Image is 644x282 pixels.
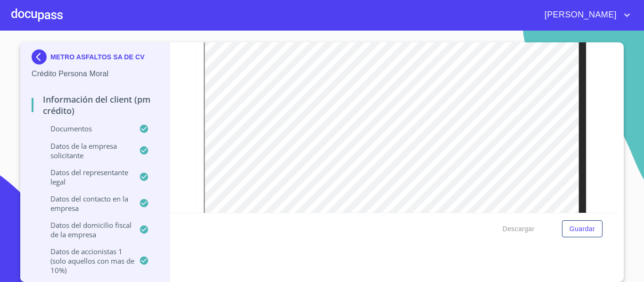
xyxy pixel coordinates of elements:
p: Datos de accionistas 1 (solo aquellos con mas de 10%) [32,247,139,275]
span: Guardar [570,223,595,235]
iframe: Identificación Oficial Representante Legal [204,22,587,275]
p: METRO ASFALTOS SA DE CV [50,53,145,61]
p: Crédito Persona Moral [32,68,158,80]
p: Datos de la empresa solicitante [32,141,139,160]
span: Descargar [503,223,535,235]
p: Datos del contacto en la empresa [32,194,139,213]
img: Docupass spot blue [32,49,50,64]
span: [PERSON_NAME] [537,8,621,23]
p: Datos del representante legal [32,168,139,186]
button: Descargar [499,220,538,238]
p: Datos del domicilio fiscal de la empresa [32,220,139,239]
button: account of current user [537,8,633,23]
div: METRO ASFALTOS SA DE CV [32,49,158,68]
p: Información del Client (PM crédito) [32,94,158,116]
p: Documentos [32,124,139,133]
button: Guardar [562,220,603,238]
